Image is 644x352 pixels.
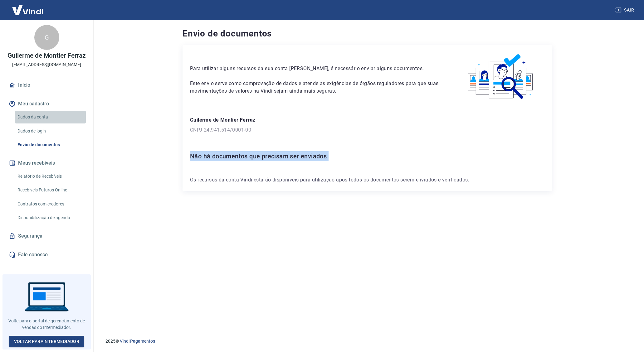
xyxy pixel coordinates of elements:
[457,52,544,101] img: waiting_documents.41d9841a9773e5fdf392cede4d13b617.svg
[7,97,86,111] button: Meu cadastro
[120,339,155,344] a: Vindi Pagamentos
[614,4,637,16] button: Sair
[7,229,86,243] a: Segurança
[190,80,442,95] p: Este envio serve como comprovação de dados e atende as exigências de órgãos reguladores para que ...
[105,338,629,345] p: 2025 ©
[190,65,442,72] p: Para utilizar alguns recursos da sua conta [PERSON_NAME], é necessário enviar alguns documentos.
[15,111,86,123] a: Dados da conta
[15,184,86,196] a: Recebíveis Futuros Online
[7,78,86,92] a: Início
[7,156,86,170] button: Meus recebíveis
[7,52,86,59] p: Guilerme de Montier Ferraz
[15,125,86,137] a: Dados de login
[183,27,552,40] h4: Envio de documentos
[190,151,544,161] h6: Não há documentos que precisam ser enviados
[15,170,86,183] a: Relatório de Recebíveis
[34,25,59,50] div: G
[190,126,544,134] p: CNPJ 24.941.514/0001-00
[190,116,544,124] p: Guilerme de Montier Ferraz
[15,138,86,151] a: Envio de documentos
[12,61,81,68] p: [EMAIL_ADDRESS][DOMAIN_NAME]
[7,248,86,262] a: Fale conosco
[9,336,85,347] a: Voltar paraIntermediador
[7,0,48,19] img: Vindi
[15,211,86,224] a: Disponibilização de agenda
[15,198,86,210] a: Contratos com credores
[190,176,544,184] p: Os recursos da conta Vindi estarão disponíveis para utilização após todos os documentos serem env...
